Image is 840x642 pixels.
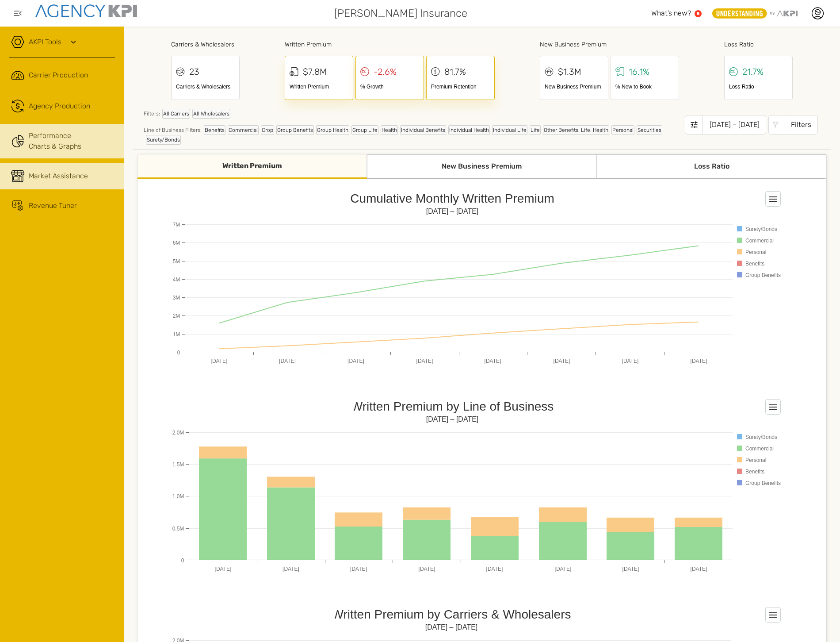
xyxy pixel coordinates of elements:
div: $7.8M [303,65,327,78]
div: Written Premium [290,83,348,91]
text: 0 [181,557,184,564]
text: 5 [697,11,699,16]
text: Surety/Bonds [745,434,777,440]
text: Personal [745,249,766,255]
div: Surety/Bonds [146,135,181,145]
text: [DATE] [486,566,503,572]
span: Agency Production [29,101,90,111]
div: Individual Health [448,125,490,135]
text: [DATE] – [DATE] [425,623,478,631]
text: [DATE] [554,358,570,364]
text: 3M [173,295,180,301]
div: Health [381,125,398,135]
div: New Business Premium [540,40,679,49]
text: 4M [173,277,180,283]
div: Group Benefits [276,125,314,135]
text: [DATE] [691,358,707,364]
div: [DATE] – [DATE] [703,115,766,135]
text: [DATE] [279,358,296,364]
div: Premium Retention [431,83,490,91]
text: [DATE] [215,566,232,572]
text: [DATE] [416,358,433,364]
div: Filters [784,115,818,135]
text: 2.0M [172,430,184,436]
div: Filters: [144,109,685,123]
div: Written Premium [285,40,495,49]
text: Benefits [745,469,764,475]
text: [DATE] [622,358,639,364]
a: AKPI Tools [29,37,61,47]
a: 5 [695,10,702,17]
div: All Carriers [162,109,190,119]
div: 81.7% [444,65,466,78]
span: Revenue Tuner [29,200,77,211]
span: [PERSON_NAME] Insurance [334,5,467,21]
div: $1.3M [558,65,581,78]
text: 7M [173,222,180,228]
text: 1.5M [172,461,184,468]
text: 1.0M [172,493,184,500]
div: Loss Ratio [729,83,788,91]
text: [DATE] [350,566,367,572]
span: What’s new? [651,9,691,17]
text: Written Premium by Line of Business [351,400,554,413]
div: Individual Benefits [400,125,446,135]
div: 21.7% [742,65,764,78]
text: [DATE] [419,566,435,572]
div: Loss Ratio [724,40,793,49]
div: Line of Business Filters: [144,125,685,145]
div: Other Benefits, Life, Health [543,125,609,135]
div: Carriers & Wholesalers [171,40,240,49]
div: Life [530,125,541,135]
div: Group Health [316,125,349,135]
div: 16.1% [629,65,649,78]
text: [DATE] [347,358,364,364]
text: [DATE] [691,566,707,572]
text: 0 [177,350,180,356]
text: Commercial [745,446,774,452]
div: % Growth [360,83,419,91]
text: [DATE] [485,358,501,364]
div: Personal [611,125,634,135]
div: New Business Premium [545,83,603,91]
text: 5M [173,258,180,265]
text: [DATE] [211,358,228,364]
text: 6M [173,240,180,246]
tspan: Written Premium by Carriers & Wholesalers [332,607,571,621]
text: 0.5M [172,526,184,532]
div: Benefits [204,125,225,135]
div: Carriers & Wholesalers [176,83,235,91]
div: Commercial [228,125,259,135]
div: % New to Book [615,83,674,91]
text: Benefits [745,261,764,267]
text: Surety/Bonds [745,226,777,232]
text: Group Benefits [745,272,781,278]
text: [DATE] [622,566,639,572]
text: [DATE] – [DATE] [426,208,479,215]
text: [DATE] [555,566,572,572]
div: Crop [261,125,274,135]
div: All Wholesalers [192,109,230,119]
div: 23 [189,65,199,78]
text: 2M [173,313,180,319]
text: Group Benefits [745,480,781,486]
div: New Business Premium [367,154,596,179]
span: Carrier Production [29,70,88,81]
div: Written Premium [137,154,367,179]
img: agencykpi-logo-550x69-2d9e3fa8.png [35,4,137,17]
div: -2.6% [374,65,397,78]
text: [DATE] – [DATE] [426,415,479,423]
div: Individual Life [492,125,527,135]
text: [DATE] [283,566,299,572]
button: Filters [768,115,818,135]
span: Market Assistance [29,171,88,181]
div: Loss Ratio [597,154,826,179]
text: 1M [173,331,180,338]
text: Commercial [745,238,774,244]
div: Group Life [351,125,378,135]
button: [DATE] – [DATE] [685,115,766,135]
text: Cumulative Monthly Written Premium [350,192,554,205]
div: Securities [637,125,662,135]
text: Personal [745,457,766,463]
